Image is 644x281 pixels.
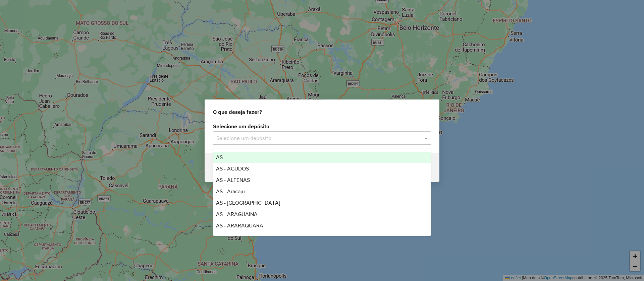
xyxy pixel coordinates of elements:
[216,200,280,206] span: AS - [GEOGRAPHIC_DATA]
[213,148,431,236] ng-dropdown-panel: Options list
[216,177,250,183] span: AS - ALFENAS
[216,166,249,171] span: AS - AGUDOS
[216,189,245,194] span: AS - Aracaju
[216,154,223,160] span: AS
[216,223,263,228] span: AS - ARARAQUARA
[213,108,262,116] span: O que deseja fazer?
[216,211,258,217] span: AS - ARAGUAINA
[213,122,431,130] label: Selecione um depósito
